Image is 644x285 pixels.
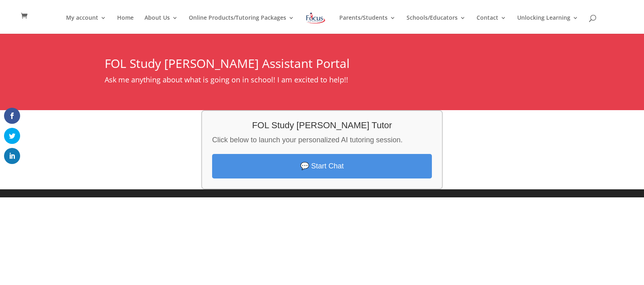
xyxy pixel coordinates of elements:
[66,15,106,34] a: My account
[212,134,432,146] p: Click below to launch your personalized AI tutoring session.
[189,15,294,34] a: Online Products/Tutoring Packages
[105,57,535,74] h1: FOL Study [PERSON_NAME] Assistant Portal
[517,15,578,34] a: Unlocking Learning
[305,11,326,25] img: Focus on Learning
[212,121,432,134] h3: FOL Study [PERSON_NAME] Tutor
[339,15,396,34] a: Parents/Students
[212,154,432,178] a: 💬 Start Chat
[105,74,535,86] p: Ask me anything about what is going on in school! I am excited to help!!
[477,15,506,34] a: Contact
[117,15,134,34] a: Home
[407,15,466,34] a: Schools/Educators
[144,15,178,34] a: About Us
